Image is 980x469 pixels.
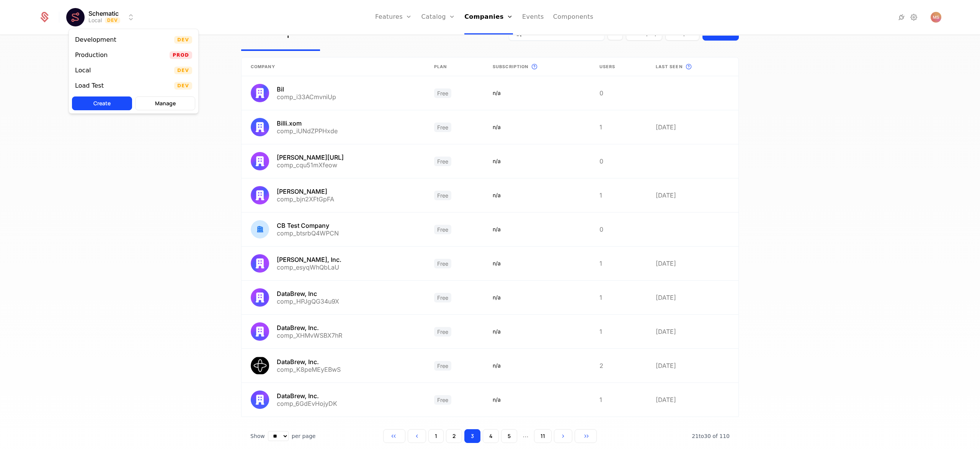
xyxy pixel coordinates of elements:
[174,67,192,74] span: Dev
[135,96,195,110] button: Manage
[174,36,192,44] span: Dev
[72,96,132,110] button: Create
[69,29,199,114] div: Select environment
[75,83,104,89] div: Load Test
[75,37,116,43] div: Development
[174,82,192,90] span: Dev
[170,51,192,59] span: Prod
[75,67,91,74] div: Local
[75,52,108,58] div: Production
